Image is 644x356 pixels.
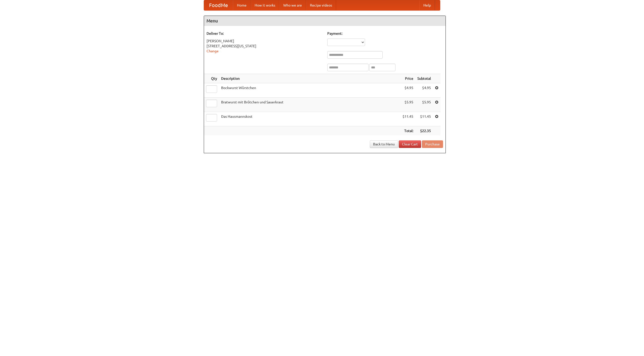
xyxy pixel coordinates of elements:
[219,112,400,126] td: Das Hausmannskost
[422,140,443,148] button: Purchase
[415,126,433,136] th: $22.35
[419,0,435,10] a: Help
[399,140,421,148] a: Clear Cart
[327,31,443,36] h5: Payment:
[219,83,400,98] td: Bockwurst Würstchen
[400,126,415,136] th: Total:
[207,49,219,53] a: Change
[207,31,322,36] h5: Deliver To:
[233,0,251,10] a: Home
[400,74,415,83] th: Price
[306,0,336,10] a: Recipe videos
[204,16,446,26] h4: Menu
[219,74,400,83] th: Description
[400,83,415,98] td: $4.95
[204,0,233,10] a: FoodMe
[279,0,306,10] a: Who we are
[207,44,322,49] div: [STREET_ADDRESS][US_STATE]
[415,74,433,83] th: Subtotal
[415,112,433,126] td: $11.45
[415,98,433,112] td: $5.95
[400,98,415,112] td: $5.95
[251,0,279,10] a: How it works
[370,140,398,148] a: Back to Menu
[207,38,322,44] div: [PERSON_NAME]
[415,83,433,98] td: $4.95
[204,74,219,83] th: Qty
[219,98,400,112] td: Bratwurst mit Brötchen und Sauerkraut
[400,112,415,126] td: $11.45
